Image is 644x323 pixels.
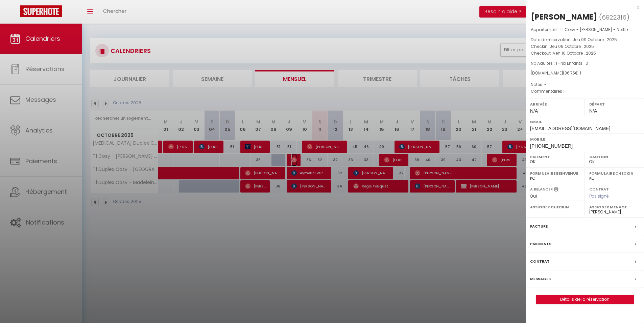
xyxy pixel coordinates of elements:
[536,295,634,304] a: Détails de la réservation
[553,50,596,56] span: Ven 10 Octobre . 2025
[589,170,640,177] label: Formulaire Checkin
[530,143,573,149] span: [PHONE_NUMBER]
[531,70,639,77] div: [DOMAIN_NAME]
[530,126,610,131] span: [EMAIL_ADDRESS][DOMAIN_NAME]
[530,108,538,114] span: N/A
[602,13,626,22] span: 6922316
[531,36,639,43] p: Date de réservation :
[530,170,580,177] label: Formulaire Bienvenue
[560,27,628,32] span: T1 Cosy - [PERSON_NAME] - Netflix
[550,43,594,49] span: Jeu 09 Octobre . 2025
[573,37,617,42] span: Jeu 09 Octobre . 2025
[564,88,567,94] span: -
[530,153,580,160] label: Paiement
[530,136,640,143] label: Mobile
[531,50,639,57] p: Checkout :
[589,108,597,114] span: N/A
[530,258,550,265] label: Contrat
[589,101,640,108] label: Départ
[536,295,634,304] button: Détails de la réservation
[589,153,640,160] label: Caution
[530,240,551,247] label: Paiements
[530,275,551,283] label: Messages
[530,204,580,210] label: Assigner Checkin
[531,11,597,22] div: [PERSON_NAME]
[530,118,640,125] label: Email
[544,82,547,87] span: -
[560,60,588,66] span: Nb Enfants : 0
[589,193,609,199] span: Pas signé
[589,186,609,191] label: Contrat
[530,101,580,108] label: Arrivée
[589,204,640,210] label: Assigner Menage
[531,81,639,88] p: Notes :
[531,26,639,33] p: Appartement :
[530,186,553,192] label: A relancer
[599,12,629,22] span: ( )
[565,70,575,76] span: 36.75
[530,223,548,230] label: Facture
[526,3,639,11] div: x
[554,186,558,194] i: Sélectionner OUI si vous souhaiter envoyer les séquences de messages post-checkout
[531,43,639,50] p: Checkin :
[531,88,639,95] p: Commentaires :
[531,60,588,66] span: Nb Adultes : 1 -
[563,70,581,76] span: ( € )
